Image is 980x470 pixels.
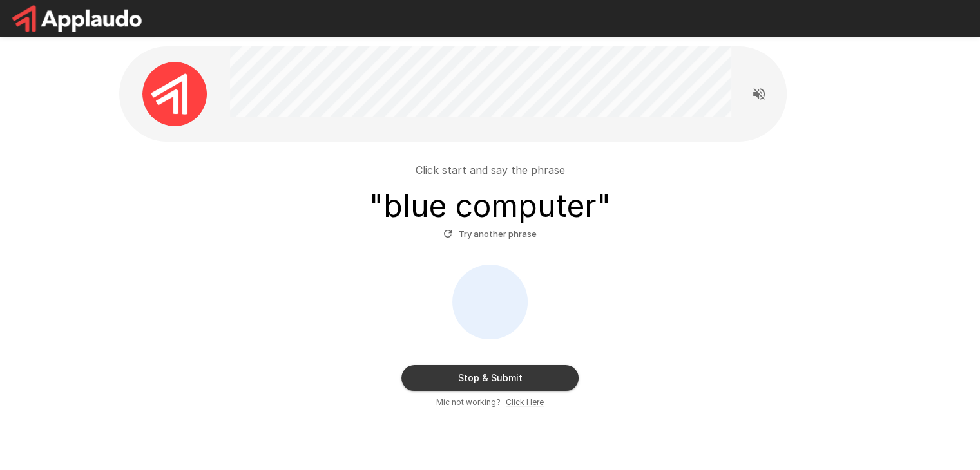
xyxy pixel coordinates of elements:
span: Mic not working? [436,396,501,409]
u: Click Here [506,397,544,407]
button: Try another phrase [440,224,540,244]
img: applaudo_avatar.png [142,62,207,126]
button: Stop & Submit [401,365,579,391]
button: Read questions aloud [746,81,772,107]
p: Click start and say the phrase [416,162,565,178]
h3: " blue computer " [369,188,611,224]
